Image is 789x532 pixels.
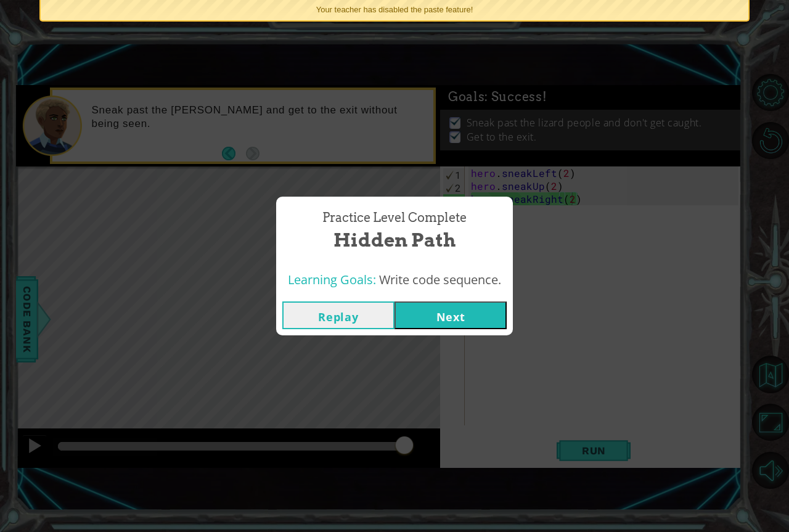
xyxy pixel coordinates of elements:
button: Replay [282,301,394,329]
span: Write code sequence. [379,271,501,288]
span: Practice Level Complete [322,209,467,227]
span: Your teacher has disabled the paste feature! [316,5,473,14]
span: Learning Goals: [288,271,376,288]
button: Next [394,301,507,329]
span: Hidden Path [333,227,456,253]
